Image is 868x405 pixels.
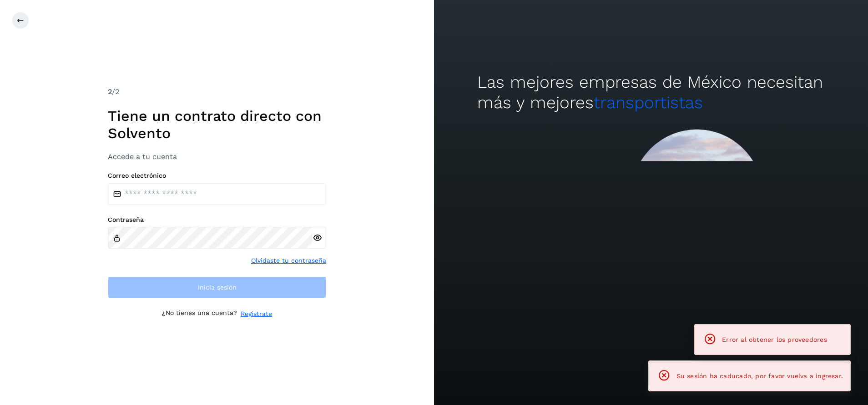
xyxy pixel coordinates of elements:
[162,309,237,319] p: ¿No tienes una cuenta?
[108,216,326,224] label: Contraseña
[108,152,326,161] h3: Accede a tu cuenta
[477,72,824,113] h2: Las mejores empresas de México necesitan más y mejores
[241,309,272,319] a: Regístrate
[594,93,703,112] span: transportistas
[722,336,827,343] span: Error al obtener los proveedores
[198,284,237,290] span: Inicia sesión
[108,86,326,97] div: /2
[251,256,326,265] a: Olvidaste tu contraseña
[676,372,843,380] span: Su sesión ha caducado, por favor vuelva a ingresar.
[108,276,326,298] button: Inicia sesión
[108,107,326,142] h1: Tiene un contrato directo con Solvento
[108,172,326,180] label: Correo electrónico
[108,87,112,96] span: 2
